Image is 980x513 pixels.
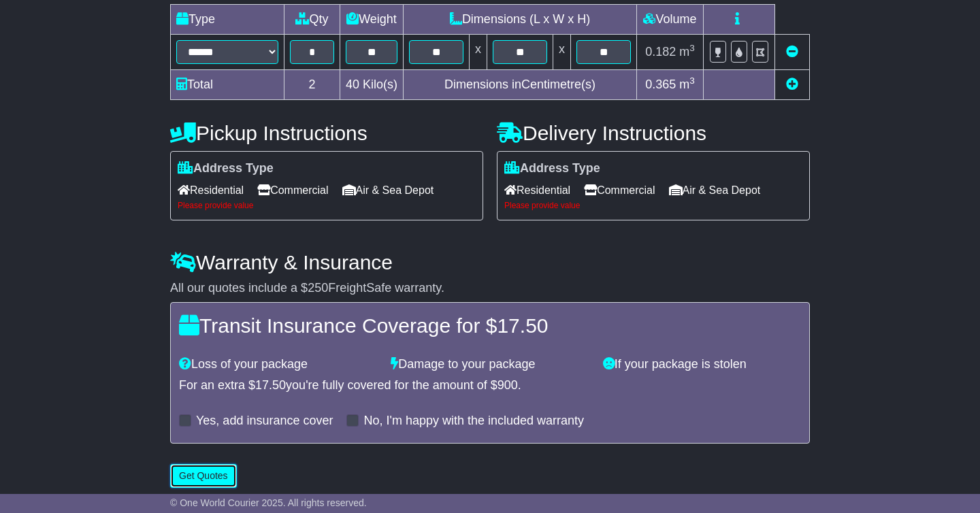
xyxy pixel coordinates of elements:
span: © One World Courier 2025. All rights reserved. [170,497,367,508]
a: Remove this item [786,45,798,59]
td: Dimensions in Centimetre(s) [404,70,637,100]
span: 40 [346,78,359,91]
div: For an extra $ you're fully covered for the amount of $ . [179,378,801,393]
span: Residential [178,180,244,201]
span: Commercial [584,180,655,201]
div: All our quotes include a $ FreightSafe warranty. [170,281,810,296]
sup: 3 [689,43,695,53]
span: Air & Sea Depot [342,180,434,201]
div: Please provide value [504,201,802,210]
div: Please provide value [178,201,476,210]
td: x [470,35,487,70]
label: Yes, add insurance cover [196,414,333,429]
h4: Pickup Instructions [170,122,483,144]
td: Total [171,70,284,100]
sup: 3 [689,76,695,86]
span: 900 [497,378,518,392]
td: x [553,35,571,70]
span: Residential [504,180,570,201]
td: Qty [284,5,340,35]
a: Add new item [786,78,798,91]
div: Damage to your package [384,357,595,372]
label: Address Type [504,161,600,176]
td: 2 [284,70,340,100]
span: 0.182 [645,45,676,59]
div: Loss of your package [172,357,384,372]
span: m [679,45,695,59]
h4: Delivery Instructions [497,122,810,144]
div: If your package is stolen [596,357,808,372]
td: Volume [637,5,704,35]
h4: Transit Insurance Coverage for $ [179,314,801,337]
button: Get Quotes [170,464,237,488]
span: m [679,78,695,91]
span: 17.50 [497,314,548,337]
label: No, I'm happy with the included warranty [363,414,584,429]
span: 0.365 [645,78,676,91]
span: Commercial [257,180,328,201]
td: Weight [340,5,404,35]
td: Dimensions (L x W x H) [404,5,637,35]
span: 17.50 [255,378,286,392]
span: Air & Sea Depot [669,180,761,201]
span: 250 [308,281,328,295]
td: Kilo(s) [340,70,404,100]
h4: Warranty & Insurance [170,251,810,274]
td: Type [171,5,284,35]
label: Address Type [178,161,274,176]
